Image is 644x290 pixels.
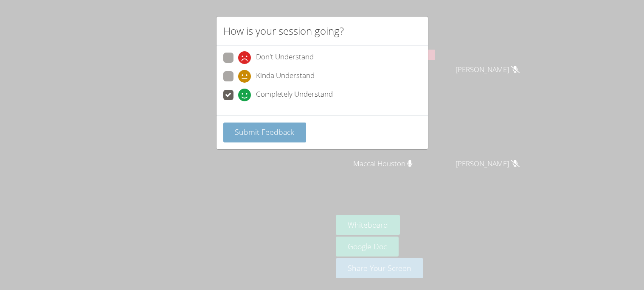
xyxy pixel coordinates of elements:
span: Don't Understand [256,51,314,64]
h2: How is your session going? [223,23,344,39]
span: Completely Understand [256,89,333,101]
span: Submit Feedback [235,127,294,137]
span: Kinda Understand [256,70,315,83]
button: Submit Feedback [223,123,307,142]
